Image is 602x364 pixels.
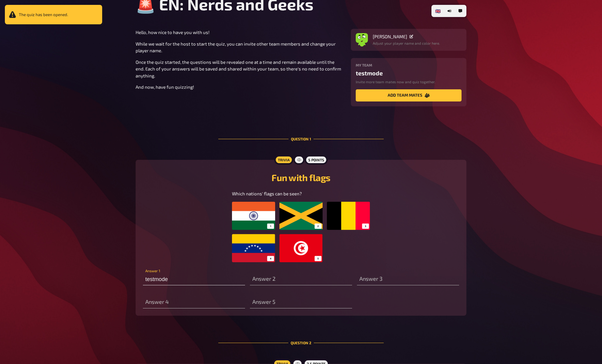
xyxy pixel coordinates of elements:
p: Hello, how nice to have you with us! [136,29,344,36]
input: Answer 2 [250,273,352,285]
span: Which nations' flags can be seen? [232,191,302,196]
div: Question 1 [218,122,384,156]
div: Question 2 [218,325,384,360]
input: Answer 3 [357,273,459,285]
img: image [232,202,370,263]
p: While we wait for the host to start the quiz, you can invite other team members and change your p... [136,40,344,54]
span: [PERSON_NAME] [373,34,407,39]
p: Invite more team mates now and quiz together. [356,79,462,84]
p: Once the quiz started, the questions will be revealed one at a time and remain available until th... [136,59,344,79]
h2: Fun with flags [143,172,459,183]
p: And now, have fun quizzing! [136,84,344,91]
div: Trivia [274,155,293,165]
input: Answer 1 [143,273,245,285]
div: 5 points [305,155,328,165]
h4: My team [356,63,462,67]
input: Answer 4 [143,296,245,308]
img: Avatar [356,32,368,44]
p: Adjust your player name and color here. [373,40,440,46]
div: testmode [356,70,462,77]
div: The quiz has been opened. [5,5,102,24]
button: add team mates [356,89,462,101]
input: Answer 5 [250,296,352,308]
button: Avatar [356,34,368,46]
li: 🇬🇧 [433,6,443,16]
